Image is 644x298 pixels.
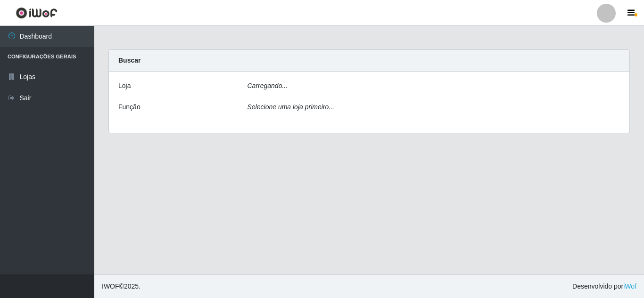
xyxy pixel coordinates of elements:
[248,103,334,111] i: Selecione uma loja primeiro...
[118,56,140,64] strong: Buscar
[102,282,119,290] span: IWOF
[102,282,140,291] span: © 2025 .
[118,102,140,112] label: Função
[248,82,288,89] i: Carregando...
[16,7,58,19] img: CoreUI Logo
[572,282,636,291] span: Desenvolvido por
[623,282,636,290] a: iWof
[118,81,131,91] label: Loja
